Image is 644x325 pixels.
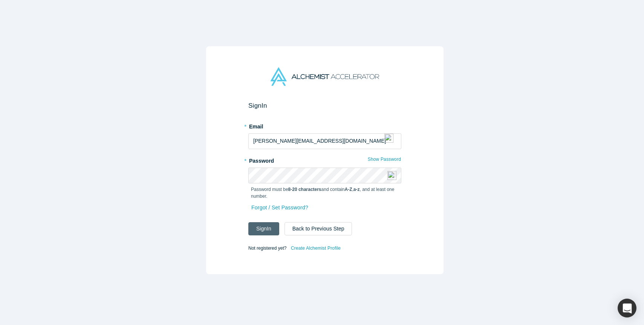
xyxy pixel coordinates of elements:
img: npw-badge-icon-locked.svg [384,134,393,143]
strong: a-z [353,187,360,192]
button: Back to Previous Step [285,222,352,235]
span: Not registered yet? [248,245,286,250]
label: Password [248,154,401,165]
p: Password must be and contain , , and at least one number. [251,186,399,200]
img: Alchemist Accelerator Logo [271,67,379,86]
img: npw-badge-icon-locked.svg [387,171,396,180]
a: Forgot / Set Password? [251,201,309,214]
h2: Sign In [248,102,401,110]
strong: 8-20 characters [288,187,321,192]
strong: A-Z [345,187,352,192]
button: SignIn [248,222,279,235]
button: Show Password [367,154,401,164]
a: Create Alchemist Profile [291,243,341,253]
label: Email [248,120,401,131]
